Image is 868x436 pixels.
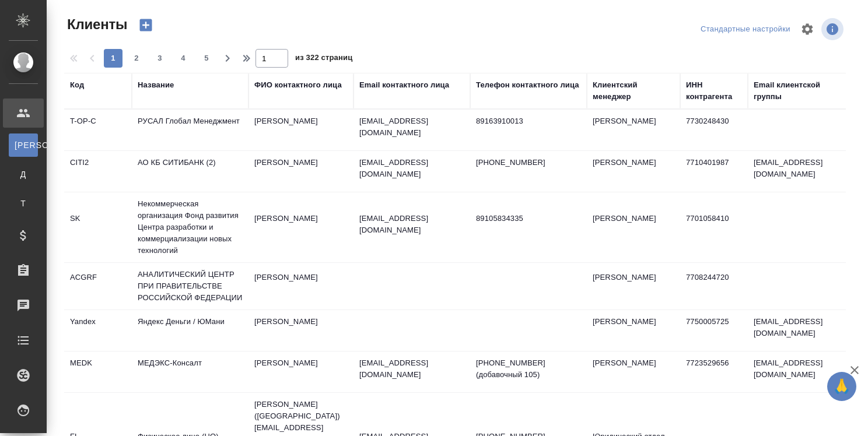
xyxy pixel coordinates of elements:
[680,266,748,307] td: 7708244720
[249,151,353,192] td: [PERSON_NAME]
[476,115,581,127] p: 89163910013
[680,351,748,392] td: 7723529656
[150,52,169,64] span: 3
[587,207,680,248] td: [PERSON_NAME]
[64,15,127,34] span: Клиенты
[295,51,352,68] span: из 322 страниц
[754,79,847,103] div: Email клиентской группы
[174,52,192,64] span: 4
[476,357,581,381] p: [PHONE_NUMBER] (добавочный 105)
[593,79,674,103] div: Клиентский менеджер
[64,207,132,248] td: SK
[249,310,353,351] td: [PERSON_NAME]
[174,49,192,68] button: 4
[587,310,680,351] td: [PERSON_NAME]
[793,15,821,43] span: Настроить таблицу
[748,310,853,351] td: [EMAIL_ADDRESS][DOMAIN_NAME]
[132,351,249,392] td: МЕДЭКС-Консалт
[132,15,160,35] button: Создать
[587,266,680,307] td: [PERSON_NAME]
[680,151,748,192] td: 7710401987
[680,207,748,248] td: 7701058410
[587,151,680,192] td: [PERSON_NAME]
[249,207,353,248] td: [PERSON_NAME]
[150,49,169,68] button: 3
[821,18,846,40] span: Посмотреть информацию
[132,263,249,310] td: АНАЛИТИЧЕСКИЙ ЦЕНТР ПРИ ПРАВИТЕЛЬСТВЕ РОССИЙСКОЙ ФЕДЕРАЦИИ
[64,151,132,192] td: CITI2
[132,310,249,351] td: Яндекс Деньги / ЮМани
[15,168,32,180] span: Д
[64,266,132,307] td: ACGRF
[680,110,748,150] td: 7730248430
[359,79,449,91] div: Email контактного лица
[698,20,793,38] div: split button
[476,213,581,224] p: 89105834335
[64,351,132,392] td: MEDK
[138,79,174,91] div: Название
[748,351,853,392] td: [EMAIL_ADDRESS][DOMAIN_NAME]
[254,79,342,91] div: ФИО контактного лица
[680,310,748,351] td: 7750005725
[197,49,216,68] button: 5
[70,79,84,91] div: Код
[15,198,32,209] span: Т
[127,52,146,64] span: 2
[359,115,464,139] p: [EMAIL_ADDRESS][DOMAIN_NAME]
[132,151,249,192] td: АО КБ СИТИБАНК (2)
[64,310,132,351] td: Yandex
[359,357,464,381] p: [EMAIL_ADDRESS][DOMAIN_NAME]
[127,49,146,68] button: 2
[15,139,32,151] span: [PERSON_NAME]
[587,351,680,392] td: [PERSON_NAME]
[197,52,216,64] span: 5
[249,266,353,307] td: [PERSON_NAME]
[686,79,742,103] div: ИНН контрагента
[64,110,132,150] td: T-OP-C
[132,192,249,262] td: Некоммерческая организация Фонд развития Центра разработки и коммерциализации новых технологий
[359,157,464,180] p: [EMAIL_ADDRESS][DOMAIN_NAME]
[249,351,353,392] td: [PERSON_NAME]
[9,163,38,186] a: Д
[9,192,38,215] a: Т
[748,151,853,192] td: [EMAIL_ADDRESS][DOMAIN_NAME]
[132,110,249,150] td: РУСАЛ Глобал Менеджмент
[587,110,680,150] td: [PERSON_NAME]
[832,374,852,399] span: 🙏
[476,79,579,91] div: Телефон контактного лица
[249,110,353,150] td: [PERSON_NAME]
[359,213,464,236] p: [EMAIL_ADDRESS][DOMAIN_NAME]
[827,372,856,401] button: 🙏
[476,157,581,168] p: [PHONE_NUMBER]
[9,133,38,157] a: [PERSON_NAME]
